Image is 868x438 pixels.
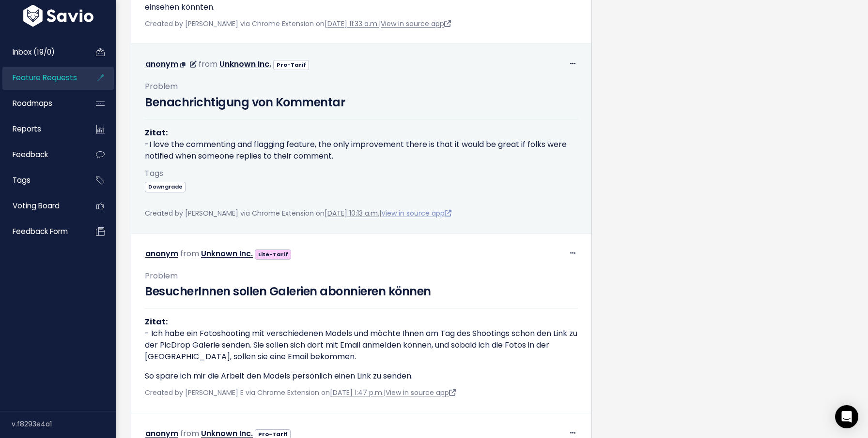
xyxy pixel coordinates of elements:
[145,181,186,191] a: Downgrade
[258,250,288,258] strong: Lite-Tarif
[145,283,578,300] h3: BesucherInnen sollen Galerien abonnieren können
[21,5,96,27] img: logo-white.9d6f32f41409.svg
[325,208,379,218] a: [DATE] 10:13 a.m.
[199,58,217,70] span: from
[145,270,178,281] span: Problem
[325,19,379,29] a: [DATE] 11:33 a.m.
[2,41,80,63] a: Inbox (19/0)
[2,169,80,191] a: Tags
[386,388,456,397] a: View in source app
[13,226,68,236] span: Feedback form
[145,388,456,397] span: Created by [PERSON_NAME] E via Chrome Extension on |
[13,47,55,57] span: Inbox (19/0)
[145,127,168,138] strong: Zitat:
[180,248,199,259] span: from
[145,208,451,218] span: Created by [PERSON_NAME] via Chrome Extension on |
[2,92,80,115] a: Roadmaps
[12,411,116,437] div: v.f8293e4a1
[145,127,578,162] p: -I love the commenting and flagging feature, the only improvement there is that it would be great...
[835,405,858,428] div: Open Intercom Messenger
[277,61,306,69] strong: Pro-Tarif
[258,430,288,438] strong: Pro-Tarif
[2,144,80,166] a: Feedback
[2,195,80,217] a: Voting Board
[145,182,186,192] span: Downgrade
[2,220,80,243] a: Feedback form
[145,370,578,382] p: So spare ich mir die Arbeit den Models persönlich einen Link zu senden.
[381,208,451,218] a: View in source app
[201,248,253,259] a: Unknown Inc.
[13,201,60,211] span: Voting Board
[2,67,80,89] a: Feature Requests
[330,388,384,397] a: [DATE] 1:47 p.m.
[13,175,31,185] span: Tags
[145,81,178,92] span: Problem
[145,248,178,259] a: anonym
[13,98,52,108] span: Roadmaps
[145,168,163,179] span: Tags
[145,316,578,363] p: - Ich habe ein Fotoshooting mit verschiedenen Models und möchte Ihnen am Tag des Shootings schon ...
[381,19,451,29] a: View in source app
[145,19,451,29] span: Created by [PERSON_NAME] via Chrome Extension on |
[145,316,168,327] strong: Zitat:
[13,124,41,134] span: Reports
[13,73,77,83] span: Feature Requests
[13,149,48,160] span: Feedback
[145,94,578,111] h3: Benachrichtigung von Kommentar
[145,58,178,70] a: anonym
[2,118,80,140] a: Reports
[219,58,271,70] a: Unknown Inc.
